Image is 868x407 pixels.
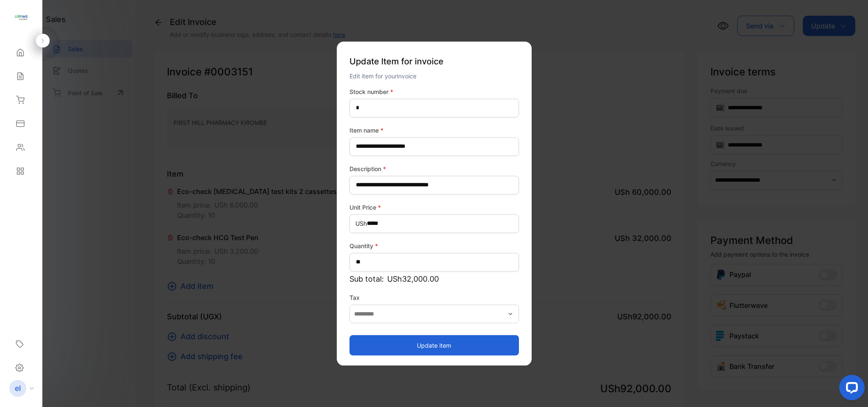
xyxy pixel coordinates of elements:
[15,383,21,394] p: el
[349,164,519,173] label: Description
[349,241,519,250] label: Quantity
[349,335,519,355] button: Update item
[349,52,519,71] p: Update Item for invoice
[349,87,519,96] label: Stock number
[349,203,519,212] label: Unit Price
[349,293,519,302] label: Tax
[349,273,519,285] p: Sub total:
[355,219,367,228] span: USh
[387,273,439,285] span: USh32,000.00
[15,11,28,24] img: logo
[832,371,868,407] iframe: LiveChat chat widget
[349,72,416,80] span: Edit item for your invoice
[349,126,519,135] label: Item name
